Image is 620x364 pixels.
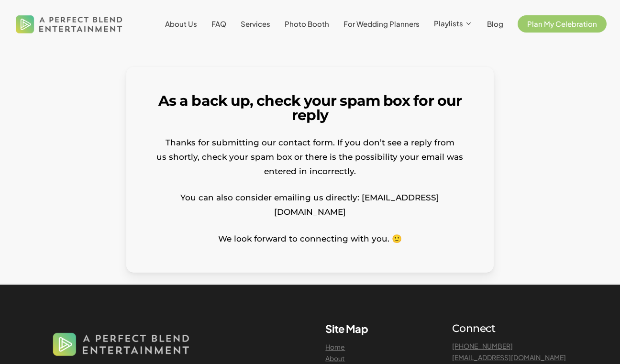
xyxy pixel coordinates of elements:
p: You can also consider emailing us directly: [EMAIL_ADDRESS][DOMAIN_NAME] [153,190,467,232]
img: A Perfect Blend Entertainment [13,7,125,41]
span: FAQ [211,19,226,28]
a: [PHONE_NUMBER] [452,342,513,350]
span: Playlists [434,19,463,28]
a: Blog [487,20,503,28]
a: Services [241,20,270,28]
a: Home [325,342,345,351]
span: Services [241,19,270,28]
span: Plan My Celebration [527,19,597,28]
a: For Wedding Planners [343,20,420,28]
span: Blog [487,19,503,28]
a: Photo Booth [285,20,329,28]
a: About [325,354,345,363]
span: Photo Booth [285,19,329,28]
a: [EMAIL_ADDRESS][DOMAIN_NAME] [452,353,566,362]
h1: As a back up, check your spam box for our reply [153,94,467,122]
a: About Us [165,20,197,28]
a: Playlists [434,20,473,28]
a: FAQ [211,20,226,28]
b: Site Map [325,322,368,335]
span: For Wedding Planners [343,19,420,28]
h4: Connect [452,322,570,335]
p: Thanks for submitting our contact form. If you don’t see a reply from us shortly, check your spam... [153,135,467,191]
p: We look forward to connecting with you. 🙂 [153,232,467,246]
a: Plan My Celebration [518,20,607,28]
span: About Us [165,19,197,28]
